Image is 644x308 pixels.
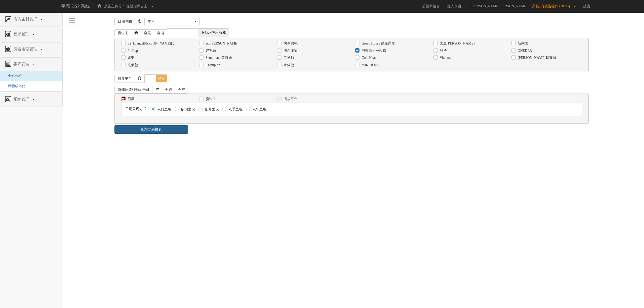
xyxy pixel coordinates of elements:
a: 媒體成本比 [4,84,25,88]
label: 二拾衫 [282,55,294,60]
label: 大黑[PERSON_NAME] [438,41,475,46]
label: 依月呈現 [204,107,219,112]
label: ONEDER [516,48,532,53]
label: 新家園 [516,41,528,46]
span: [PERSON_NAME][PERSON_NAME] [469,4,530,8]
span: 日期呈現方式： [125,107,150,111]
label: 依季呈現 [227,107,243,112]
a: 系統管理 [4,96,59,104]
a: 全消 [154,29,167,37]
div: 本月 [148,19,193,24]
a: 全選 [162,86,175,94]
label: 明台產物 [282,48,298,53]
span: 無設定廣告主 [126,4,147,8]
a: 報表管理 [4,60,59,68]
span: 報表管理 [12,62,32,66]
span: 收合 [156,75,167,82]
span: 廣告走期管理 [12,47,40,51]
label: Champion [204,63,220,68]
label: 刷樂 [126,55,135,60]
a: 廣告素材管理 [4,16,59,24]
label: 依周呈現 [180,107,195,112]
label: 好兆頭 [204,48,216,53]
a: 全選 [141,29,154,37]
label: 快車肉乾 [282,41,298,46]
label: 日期 [126,97,135,102]
label: 廣告主 [204,97,216,102]
label: MIKIHOUSE [360,63,381,68]
label: 鮮拾 [438,48,447,53]
label: Vitabox [438,55,451,60]
label: [PERSON_NAME]特直播 [516,55,556,60]
label: 充個墊 [126,63,138,68]
label: Green House 綠屋家居 [360,41,395,46]
label: 播放平台 [282,97,298,102]
button: 本月 [144,18,200,25]
a: 受眾管理 [4,30,59,38]
a: 廣告走期管理 [4,45,59,53]
label: 依年呈現 [251,107,266,112]
span: 系統管理 [12,97,32,101]
span: [業務_有廣告操作 (2024)] [531,4,572,8]
span: 廣告素材管理 [12,17,40,21]
label: Seoulmate 首爾妹 [204,55,232,60]
a: 查詢交易報表 [114,125,188,134]
span: 不顯示停用商城 [198,29,229,37]
label: FitFlop [126,48,138,53]
a: 全站分析 [4,74,22,78]
span: 廣告主身分： [104,4,125,8]
label: 永佳捷 [282,63,294,68]
label: eco[PERSON_NAME] [204,41,238,46]
a: 全消 [175,86,188,94]
span: 受眾管理 [12,32,32,36]
label: 消費高手一起購 [360,48,386,53]
label: 依日呈現 [156,107,171,112]
label: S2_Brands[PERSON_NAME]氏 [126,41,175,46]
label: Cole Haan [360,55,376,60]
